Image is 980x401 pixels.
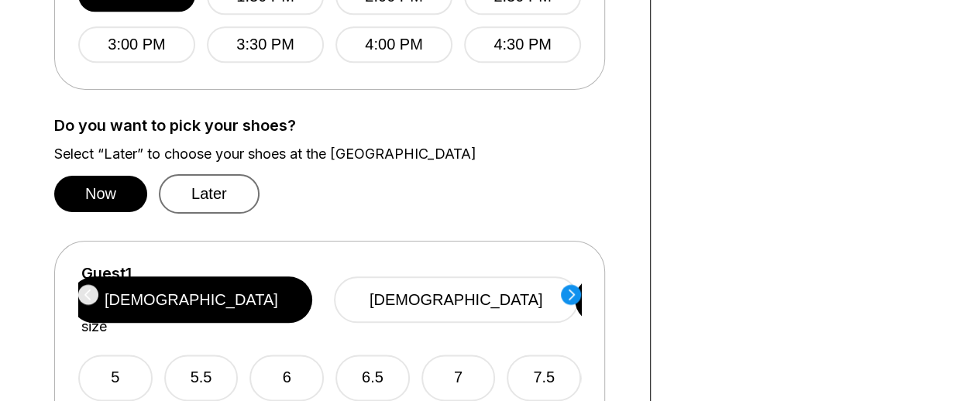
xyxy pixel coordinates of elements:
[207,26,324,63] button: 3:30 PM
[78,355,153,401] button: 5
[70,276,312,323] button: [DEMOGRAPHIC_DATA]
[249,355,324,401] button: 6
[464,26,581,63] button: 4:30 PM
[81,265,132,282] label: Guest 1
[507,355,581,401] button: 7.5
[335,26,452,63] button: 4:00 PM
[335,355,410,401] button: 6.5
[54,117,627,134] label: Do you want to pick your shoes?
[54,176,147,212] button: Now
[54,146,627,163] label: Select “Later” to choose your shoes at the [GEOGRAPHIC_DATA]
[78,26,195,63] button: 3:00 PM
[159,174,260,214] button: Later
[421,355,496,401] button: 7
[334,276,579,323] button: [DEMOGRAPHIC_DATA]
[164,355,239,401] button: 5.5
